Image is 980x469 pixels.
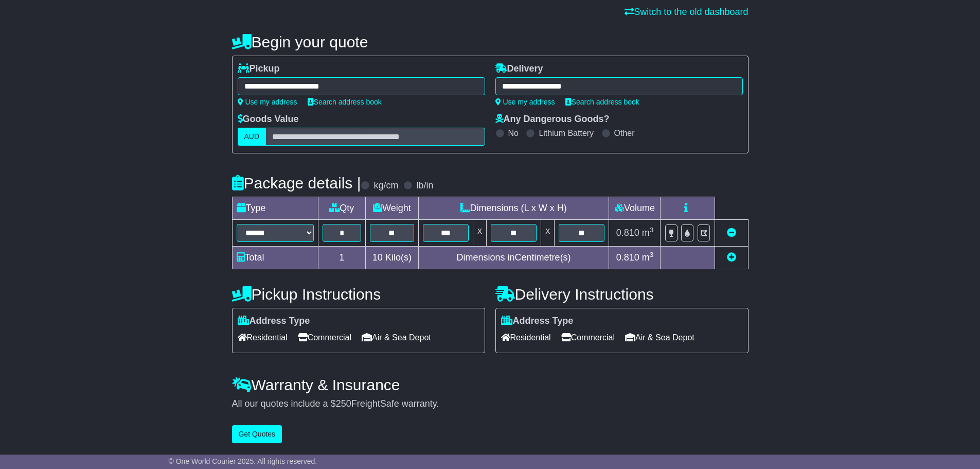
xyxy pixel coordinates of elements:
td: x [473,220,486,247]
sup: 3 [650,226,654,234]
label: Goods Value [238,114,299,125]
span: 250 [336,398,351,409]
button: Get Quotes [232,425,282,443]
td: Weight [366,197,419,220]
h4: Warranty & Insurance [232,376,749,393]
span: m [642,228,654,238]
label: Any Dangerous Goods? [495,114,610,125]
span: Air & Sea Depot [625,329,694,345]
td: Dimensions (L x W x H) [418,197,609,220]
td: x [541,220,555,247]
a: Use my address [238,98,297,106]
span: Residential [501,329,551,345]
td: 1 [318,247,366,269]
label: lb/in [416,180,433,192]
label: Pickup [238,63,280,75]
span: © One World Courier 2025. All rights reserved. [169,457,317,465]
h4: Pickup Instructions [232,286,485,303]
td: Kilo(s) [366,247,419,269]
span: 10 [372,252,383,263]
span: Residential [238,329,288,345]
a: Add new item [727,252,736,263]
label: Address Type [501,316,574,327]
a: Search address book [565,98,639,106]
label: Delivery [495,63,543,75]
label: No [508,128,519,138]
h4: Delivery Instructions [495,286,749,303]
div: All our quotes include a $ FreightSafe warranty. [232,398,749,410]
a: Search address book [308,98,382,106]
a: Use my address [495,98,555,106]
td: Total [232,247,318,269]
label: AUD [238,128,266,146]
h4: Begin your quote [232,33,749,50]
a: Switch to the old dashboard [625,7,748,17]
td: Type [232,197,318,220]
label: kg/cm [373,180,398,192]
span: m [642,252,654,263]
span: Air & Sea Depot [362,329,431,345]
sup: 3 [650,251,654,258]
span: 0.810 [616,228,639,238]
label: Address Type [238,316,310,327]
td: Qty [318,197,366,220]
h4: Package details | [232,175,361,192]
span: 0.810 [616,252,639,263]
td: Dimensions in Centimetre(s) [418,247,609,269]
a: Remove this item [727,228,736,238]
span: Commercial [298,329,351,345]
td: Volume [609,197,661,220]
span: Commercial [561,329,615,345]
label: Other [614,128,635,138]
label: Lithium Battery [539,128,594,138]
